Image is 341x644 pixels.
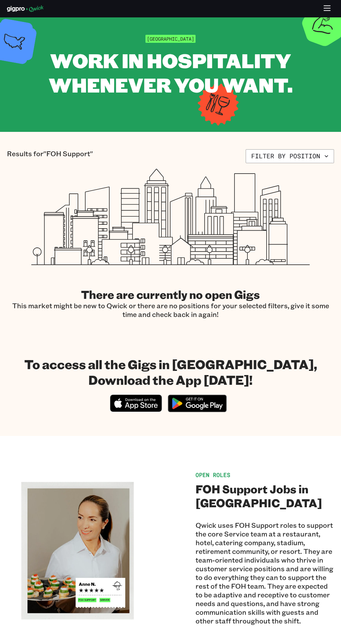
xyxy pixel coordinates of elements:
[110,406,162,413] a: Download on the App Store
[7,482,145,620] img: Woman standing at computer.
[7,301,334,319] p: This market might be new to Qwick or there are no positions for your selected filters, give it so...
[7,287,334,301] h2: There are currently no open Gigs
[49,47,293,98] span: WORK IN HOSPITALITY WHENEVER YOU WANT.
[196,482,334,510] h2: FOH Support Jobs in [GEOGRAPHIC_DATA]
[196,471,230,478] span: Open Roles
[164,390,231,416] img: Get it on Google Play
[246,149,334,163] button: Filter by position
[196,521,334,625] p: Qwick uses FOH Support roles to support the core Service team at a restaurant, hotel, catering co...
[7,356,334,388] h1: To access all the Gigs in [GEOGRAPHIC_DATA], Download the App [DATE]!
[7,149,93,163] p: Results for "FOH Support"
[145,35,196,43] span: [GEOGRAPHIC_DATA]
